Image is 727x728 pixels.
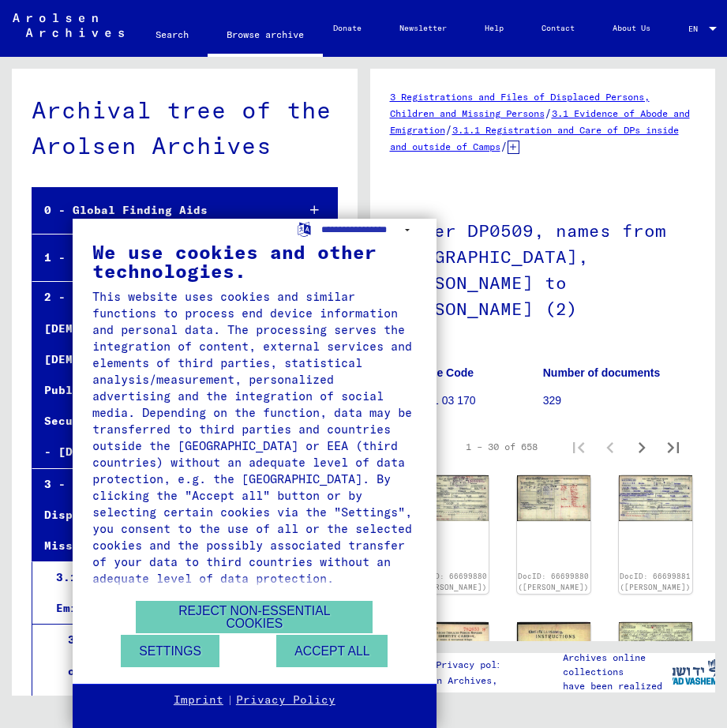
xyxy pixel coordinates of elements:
[276,635,388,667] button: Accept all
[236,692,335,708] a: Privacy Policy
[92,242,417,280] div: We use cookies and other technologies.
[92,288,417,587] div: This website uses cookies and similar functions to process end device information and personal da...
[174,692,223,708] a: Imprint
[136,601,373,633] button: Reject non-essential cookies
[121,635,219,667] button: Settings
